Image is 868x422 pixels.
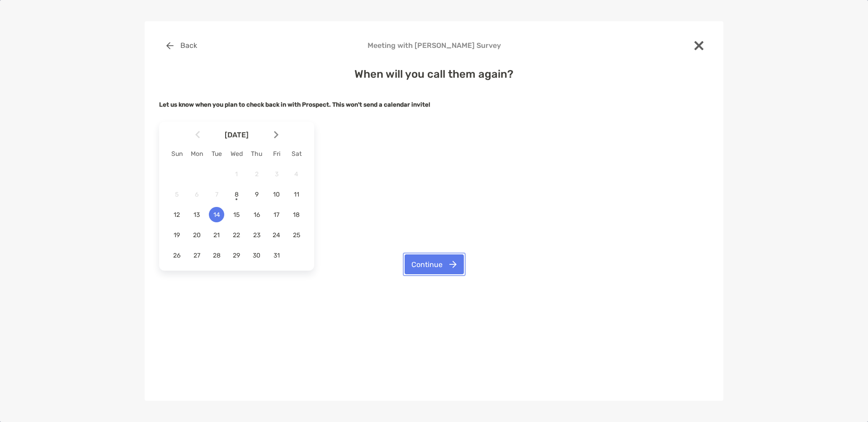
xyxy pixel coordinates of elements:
[169,231,184,239] span: 19
[229,211,244,219] span: 15
[332,101,430,108] strong: This won't send a calendar invite!
[187,150,207,158] div: Mon
[159,36,204,56] button: Back
[269,231,284,239] span: 24
[166,42,174,49] img: button icon
[202,131,272,139] span: [DATE]
[159,101,709,108] h5: Let us know when you plan to check back in with Prospect.
[209,211,224,219] span: 14
[159,41,709,50] h4: Meeting with [PERSON_NAME] Survey
[209,191,224,198] span: 7
[249,191,264,198] span: 9
[269,170,284,178] span: 3
[269,191,284,198] span: 10
[169,191,184,198] span: 5
[249,211,264,219] span: 16
[274,131,278,139] img: Arrow icon
[189,211,204,219] span: 13
[247,150,267,158] div: Thu
[169,211,184,219] span: 12
[195,131,200,139] img: Arrow icon
[249,252,264,259] span: 30
[267,150,287,158] div: Fri
[289,231,304,239] span: 25
[249,170,264,178] span: 2
[249,231,264,239] span: 23
[269,211,284,219] span: 17
[269,252,284,259] span: 31
[189,252,204,259] span: 27
[209,231,224,239] span: 21
[189,191,204,198] span: 6
[167,150,187,158] div: Sun
[289,191,304,198] span: 11
[226,150,246,158] div: Wed
[289,211,304,219] span: 18
[159,68,709,80] h4: When will you call them again?
[189,231,204,239] span: 20
[287,150,307,158] div: Sat
[229,231,244,239] span: 22
[169,252,184,259] span: 26
[209,252,224,259] span: 28
[289,170,304,178] span: 4
[229,191,244,198] span: 8
[229,170,244,178] span: 1
[229,252,244,259] span: 29
[694,41,703,50] img: close modal
[405,254,464,274] button: Continue
[207,150,226,158] div: Tue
